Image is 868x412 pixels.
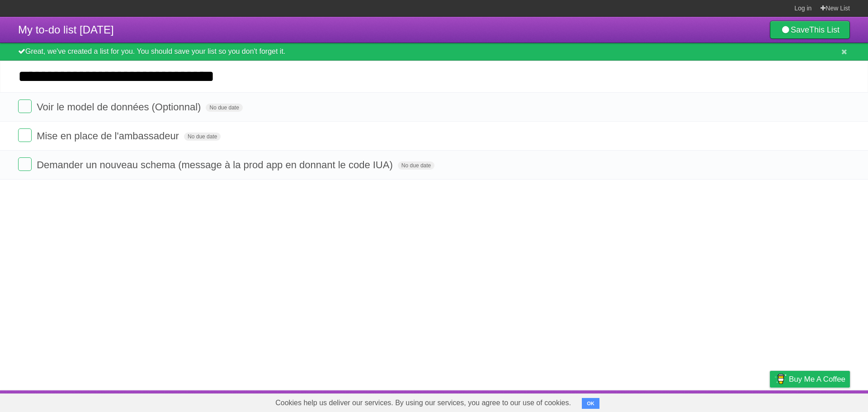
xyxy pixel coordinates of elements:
a: Terms [727,393,747,410]
a: Suggest a feature [793,393,850,410]
span: My to-do list [DATE] [18,24,114,36]
a: Privacy [758,393,782,410]
span: Demander un nouveau schema (message à la prod app en donnant le code IUA) [37,159,395,170]
span: Buy me a coffee [789,371,845,387]
span: Cookies help us deliver our services. By using our services, you agree to our use of cookies. [266,394,580,412]
label: Done [18,128,32,142]
a: SaveThis List [770,21,850,39]
a: Buy me a coffee [770,371,850,388]
span: Voir le model de données (Optionnal) [37,101,203,113]
span: No due date [398,161,434,170]
label: Done [18,157,32,171]
label: Done [18,99,32,113]
b: This List [809,25,840,34]
img: Buy me a coffee [774,371,787,387]
a: Developers [679,393,716,410]
button: OK [582,398,599,409]
span: No due date [206,104,242,112]
span: Mise en place de l'ambassadeur [37,130,181,142]
span: No due date [184,133,221,141]
a: About [650,393,669,410]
